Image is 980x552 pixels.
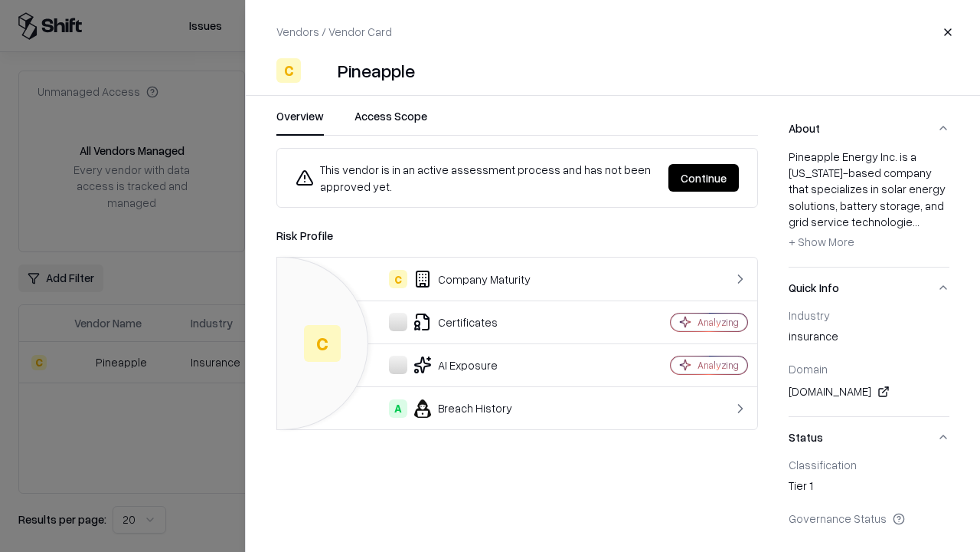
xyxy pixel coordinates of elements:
div: AI Exposure [289,356,617,374]
div: This vendor is in an active assessment process and has not been approved yet. [296,161,656,195]
div: C [304,325,341,362]
div: Analyzing [697,359,739,372]
button: Overview [276,108,324,136]
div: Risk Profile [276,226,758,245]
div: Tier 1 [789,478,949,499]
div: C [389,270,407,288]
div: [DOMAIN_NAME] [789,383,949,401]
button: Continue [668,164,739,192]
div: Governance Status [789,511,949,525]
div: A [389,399,407,418]
div: Pineapple [338,58,415,83]
div: Classification [789,458,949,472]
div: Quick Info [789,308,949,416]
button: + Show More [789,230,854,255]
div: Company Maturity [289,270,617,288]
div: Domain [789,362,949,376]
div: About [789,149,949,267]
div: Breach History [289,399,617,418]
div: Pineapple Energy Inc. is a [US_STATE]-based company that specializes in solar energy solutions, b... [789,149,949,255]
p: Vendors / Vendor Card [276,24,392,40]
span: ... [913,215,920,228]
button: Quick Info [789,268,949,308]
button: About [789,108,949,149]
div: Certificates [289,313,617,331]
button: Status [789,417,949,458]
button: Access Scope [354,108,427,136]
span: + Show More [789,235,854,248]
div: insurance [789,328,949,350]
div: Industry [789,308,949,322]
img: Pineapple [307,58,332,83]
div: Analyzing [697,316,739,329]
div: C [276,58,301,83]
